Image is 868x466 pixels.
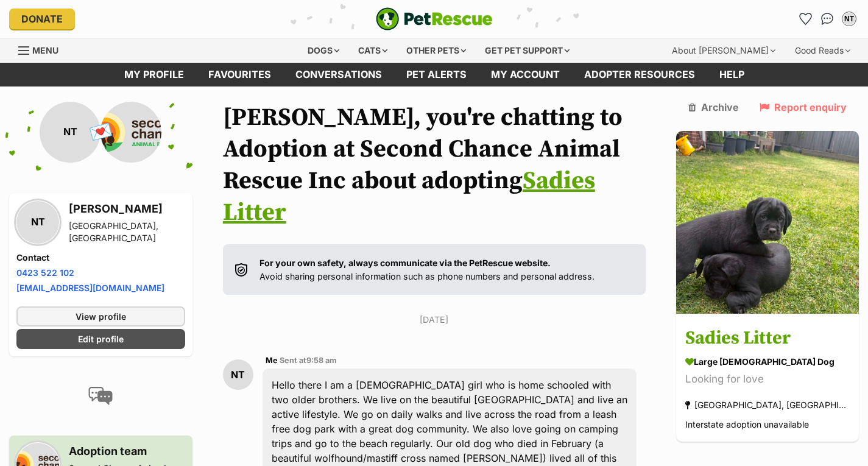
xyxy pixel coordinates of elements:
[283,63,394,86] a: conversations
[299,38,348,63] div: Dogs
[707,63,757,86] a: Help
[350,38,396,63] div: Cats
[760,102,847,113] a: Report enquiry
[796,9,859,29] ul: Account quick links
[663,38,784,63] div: About [PERSON_NAME]
[101,102,161,163] img: Second Chance Animal Rescue Inc profile pic
[18,38,67,60] a: Menu
[16,267,74,278] a: 0423 522 102
[32,45,58,55] span: Menu
[685,355,850,368] div: large [DEMOGRAPHIC_DATA] Dog
[796,9,815,29] a: Favourites
[685,325,850,352] h3: Sadies Litter
[69,200,185,217] h3: [PERSON_NAME]
[685,419,809,429] span: Interstate adoption unavailable
[16,252,185,264] h4: Contact
[476,38,578,63] div: Get pet support
[69,220,185,244] div: [GEOGRAPHIC_DATA], [GEOGRAPHIC_DATA]
[9,9,75,29] a: Donate
[280,356,337,365] span: Sent at
[398,38,475,63] div: Other pets
[88,387,113,405] img: conversation-icon-4a6f8262b818ee0b60e3300018af0b2d0b884aa5de6e9bcb8d3d4eeb1a70a7c4.svg
[16,329,185,349] a: Edit profile
[676,131,859,314] img: Sadies Litter
[16,201,59,244] div: NT
[223,313,646,326] p: [DATE]
[16,306,185,327] a: View profile
[112,63,196,86] a: My profile
[259,258,551,268] strong: For your own safety, always communicate via the PetRescue website.
[376,7,493,30] img: logo-e224e6f780fb5917bec1dbf3a21bbac754714ae5b6737aabdf751b685950b380.svg
[479,63,572,86] a: My account
[817,9,837,29] a: Conversations
[196,63,283,86] a: Favourites
[376,7,493,30] a: PetRescue
[786,38,859,63] div: Good Reads
[843,13,855,25] div: NT
[839,9,859,29] button: My account
[16,283,164,293] a: [EMAIL_ADDRESS][DOMAIN_NAME]
[688,102,739,113] a: Archive
[259,256,595,283] p: Avoid sharing personal information such as phone numbers and personal address.
[821,13,834,25] img: chat-41dd97257d64d25036548639549fe6c8038ab92f7586957e7f3b1b290dea8141.svg
[40,102,101,163] div: NT
[685,371,850,387] div: Looking for love
[69,443,185,460] h3: Adoption team
[223,102,646,228] h1: [PERSON_NAME], you're chatting to Adoption at Second Chance Animal Rescue Inc about adopting
[223,166,595,228] a: Sadies Litter
[572,63,707,86] a: Adopter resources
[676,316,859,442] a: Sadies Litter large [DEMOGRAPHIC_DATA] Dog Looking for love [GEOGRAPHIC_DATA], [GEOGRAPHIC_DATA] ...
[76,310,126,323] span: View profile
[223,359,253,390] div: NT
[266,356,278,365] span: Me
[87,119,115,145] span: 💌
[306,356,337,365] span: 9:58 am
[78,333,124,345] span: Edit profile
[685,397,850,413] div: [GEOGRAPHIC_DATA], [GEOGRAPHIC_DATA]
[394,63,479,86] a: Pet alerts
